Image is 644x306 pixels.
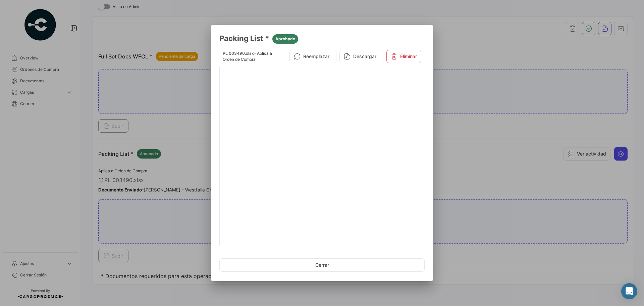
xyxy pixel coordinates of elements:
button: Cerrar [219,258,425,272]
button: Reemplazar [289,50,336,63]
span: Aprobado [275,36,295,42]
div: Abrir Intercom Messenger [621,283,637,299]
h3: Packing List * [219,33,425,44]
span: PL 003490.xlsx [223,51,254,56]
button: Eliminar [386,50,421,63]
button: Descargar [339,50,383,63]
